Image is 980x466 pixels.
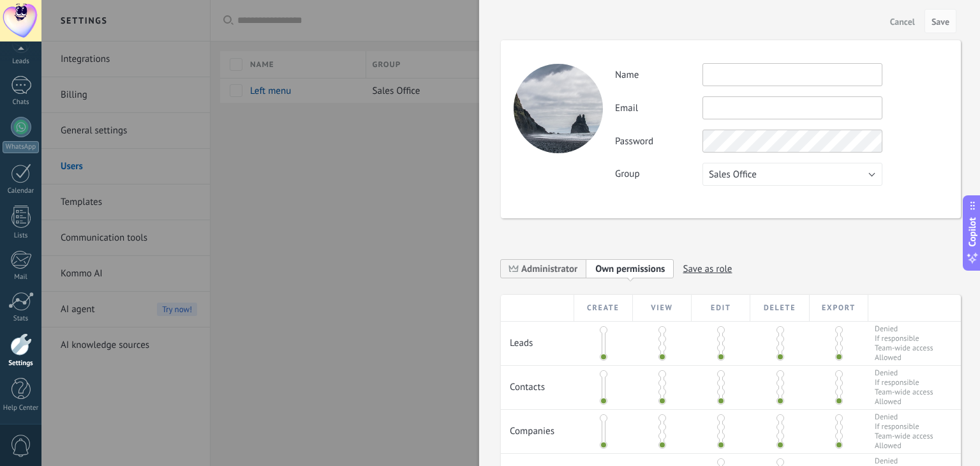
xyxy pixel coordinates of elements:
[501,366,574,400] div: Contacts
[501,410,574,444] div: Companies
[875,368,933,378] span: Denied
[615,69,702,81] label: Name
[875,397,933,407] span: Allowed
[875,412,933,422] span: Denied
[750,295,809,321] div: Delete
[875,353,933,363] span: Allowed
[885,11,920,31] button: Cancel
[924,9,956,33] button: Save
[574,295,633,321] div: Create
[586,259,674,278] span: Add new role
[875,324,933,334] span: Denied
[875,441,933,451] span: Allowed
[521,263,577,275] span: Administrator
[615,102,702,114] label: Email
[692,295,750,321] div: Edit
[810,295,868,321] div: Export
[3,273,40,282] div: Mail
[875,387,933,397] span: Team-wide access
[875,378,933,387] span: If responsible
[875,343,933,353] span: Team-wide access
[3,232,40,240] div: Lists
[683,259,732,279] span: Save as role
[615,135,702,147] label: Password
[875,334,933,343] span: If responsible
[3,187,40,195] div: Calendar
[3,98,40,107] div: Chats
[3,141,39,153] div: WhatsApp
[3,315,40,323] div: Stats
[875,432,933,441] span: Team-wide access
[633,295,692,321] div: View
[501,322,574,356] div: Leads
[709,169,757,181] span: Sales Office
[3,57,40,66] div: Leads
[875,422,933,432] span: If responsible
[615,168,702,180] label: Group
[890,17,915,26] span: Cancel
[595,263,665,275] span: Own permissions
[3,359,40,368] div: Settings
[966,218,979,247] span: Copilot
[702,163,882,186] button: Sales Office
[875,456,933,466] span: Denied
[501,259,586,278] span: Administrator
[932,17,949,26] span: Save
[3,404,40,412] div: Help Center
